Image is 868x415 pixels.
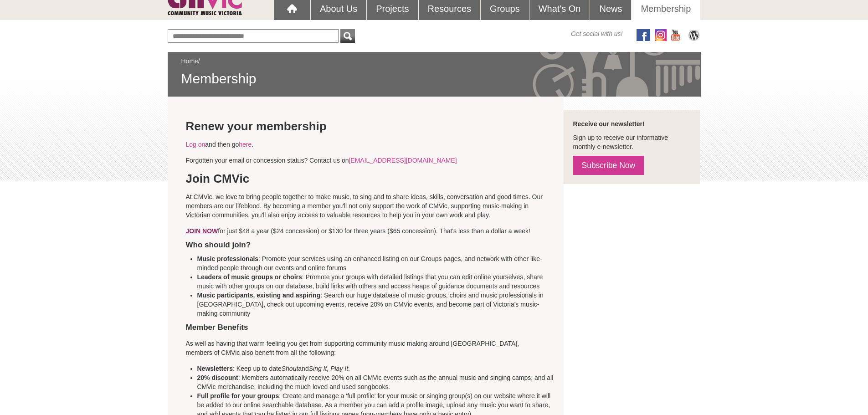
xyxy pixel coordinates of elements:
[181,56,687,87] div: /
[197,273,302,281] strong: Leaders of music groups or choirs
[186,140,546,149] p: and then go .
[573,133,691,151] p: Sign up to receive our informative monthly e-newsletter.
[239,141,252,148] a: here
[197,374,238,381] strong: 20% discount
[186,192,546,220] p: At CMVic, we love to bring people together to make music, to sing and to share ideas, skills, con...
[573,156,644,175] a: Subscribe Now
[197,291,557,318] li: : Search our huge database of music groups, choirs and music professionals in [GEOGRAPHIC_DATA], ...
[181,57,198,65] a: Home
[181,70,687,87] span: Membership
[197,365,233,372] strong: Newsletters
[186,156,546,165] p: Forgotten your email or concession status? Contact us on
[687,29,701,41] img: CMVic Blog
[186,240,546,250] h4: Who should join?
[197,255,259,262] strong: Music professionals
[309,365,348,372] em: Sing It, Play It
[573,120,644,128] strong: Receive our newsletter!
[186,141,205,148] a: Log on
[186,254,546,332] h4: Member Benefits
[197,254,557,272] li: : Promote your services using an enhanced listing on our Groups pages, and network with other lik...
[655,29,667,41] img: icon-instagram.png
[186,119,546,133] h2: Renew your membership
[186,339,546,357] p: As well as having that warm feeling you get from supporting community music making around [GEOGRA...
[197,292,321,299] strong: Music participants, existing and aspiring
[389,383,390,390] em: .
[186,227,218,235] a: JOIN NOW
[282,365,298,372] em: Shout
[197,392,279,400] strong: Full profile for your groups
[186,172,546,185] h2: Join CMVic
[197,364,557,373] li: : Keep up to date and .
[197,373,557,391] li: : Members automatically receive 20% on all CMVic events such as the annual music and singing camp...
[571,29,623,38] span: Get social with us!
[349,157,457,164] a: [EMAIL_ADDRESS][DOMAIN_NAME]
[197,272,557,291] li: : Promote your groups with detailed listings that you can edit online yourselves, share music wit...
